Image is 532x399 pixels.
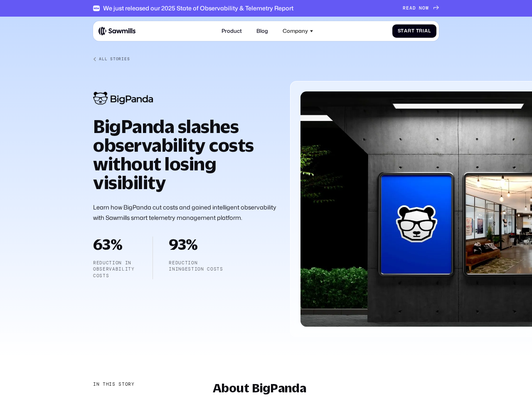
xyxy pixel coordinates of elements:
span: D [413,5,416,11]
p: reduction iningestion costs [169,260,223,273]
span: t [401,28,404,34]
a: Product [217,24,246,38]
a: Blog [252,24,272,38]
a: All Stories [93,57,439,62]
div: In this story [93,381,135,388]
h2: About BigPanda [213,381,439,394]
span: a [424,28,428,34]
span: E [406,5,409,11]
span: S [398,28,401,34]
p: Learn how BigPanda cut costs and gained intelligent observability with Sawmills smart telemetry m... [93,202,277,224]
a: StartTrial [392,24,436,38]
span: W [426,5,429,11]
span: T [416,28,419,34]
div: Company [283,28,308,34]
span: t [411,28,415,34]
h1: BigPanda slashes observability costs without losing visibility [93,117,277,192]
span: l [428,28,431,34]
span: r [419,28,423,34]
span: R [403,5,406,11]
h2: 63% [93,236,137,251]
h2: 93% [169,236,223,251]
p: Reduction in observability costs [93,260,137,279]
div: All Stories [99,57,130,62]
span: N [419,5,422,11]
span: A [409,5,413,11]
span: O [422,5,426,11]
span: a [404,28,408,34]
div: Company [279,24,318,38]
div: We just released our 2025 State of Observability & Telemetry Report [103,5,293,12]
span: r [408,28,411,34]
a: READNOW [403,5,439,11]
span: i [423,28,424,34]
